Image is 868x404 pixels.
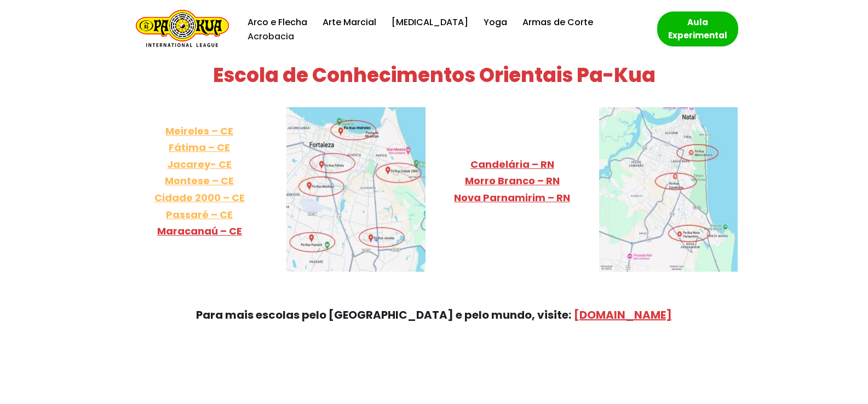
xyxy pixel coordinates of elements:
[248,15,307,30] a: Arco e Flecha
[196,307,571,323] strong: Para mais escolas pelo [GEOGRAPHIC_DATA] e pelo mundo, visite:
[454,174,570,204] a: Morro Branco – RNNova Parnamirim – RN
[323,15,376,30] a: Arte Marcial
[392,15,468,30] a: [MEDICAL_DATA]
[245,15,641,44] div: Menu primário
[657,11,738,46] a: Aula Experimental
[248,29,294,44] a: Acrobacia
[4,60,864,91] h2: Escola de Conhecimentos Orientais Pa-Kua
[574,307,672,323] a: [DOMAIN_NAME]
[522,15,593,30] a: Armas de Corte
[484,15,507,30] a: Yoga
[470,157,554,171] a: Candelária – RN
[154,124,245,221] a: Meireles – CEFátima – CEJacarey- CEMontese – CECidade 2000 – CEPassaré – CE
[130,10,229,49] a: Escola de Conhecimentos Orientais Pa-Kua Uma escola para toda família
[157,224,242,238] a: Maracanaú – CE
